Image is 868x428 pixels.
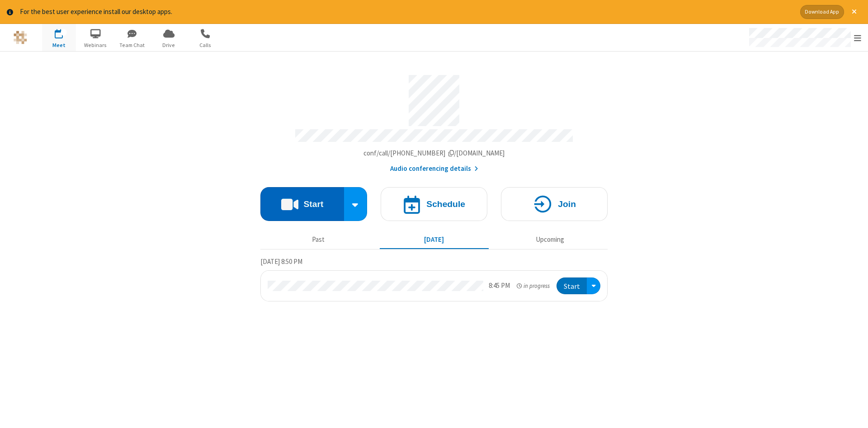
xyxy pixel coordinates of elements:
[800,5,844,19] button: Download App
[558,200,576,208] h4: Join
[557,277,587,294] button: Start
[260,257,302,266] span: [DATE] 8:50 PM
[189,41,222,49] span: Calls
[260,187,344,221] button: Start
[363,149,505,157] span: Copy my meeting room link
[847,5,861,19] button: Close alert
[426,200,465,208] h4: Schedule
[61,29,67,36] div: 1
[20,7,793,17] div: For the best user experience install our desktop apps.
[14,31,27,44] img: QA Selenium DO NOT DELETE OR CHANGE
[587,277,600,294] div: Open menu
[381,187,487,221] button: Schedule
[260,256,608,301] section: Today's Meetings
[344,187,368,221] div: Start conference options
[115,41,149,49] span: Team Chat
[303,200,323,208] h4: Start
[79,41,113,49] span: Webinars
[260,68,608,174] section: Account details
[495,231,604,249] button: Upcoming
[264,231,373,249] button: Past
[3,24,37,51] button: Logo
[380,231,489,249] button: [DATE]
[501,187,608,221] button: Join
[42,41,76,49] span: Meet
[363,148,505,159] button: Copy my meeting room linkCopy my meeting room link
[517,282,550,290] em: in progress
[741,24,868,51] div: Open menu
[390,164,478,174] button: Audio conferencing details
[152,41,186,49] span: Drive
[489,281,510,291] div: 8:45 PM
